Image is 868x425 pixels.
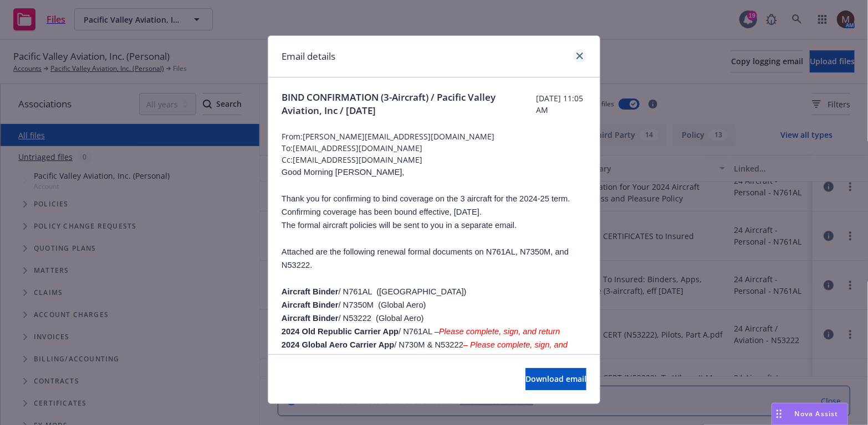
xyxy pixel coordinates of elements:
[282,300,339,309] span: Aircraft Binder
[772,403,848,425] button: Nova Assist
[282,154,586,165] span: Cc: [EMAIL_ADDRESS][DOMAIN_NAME]
[525,368,586,390] button: Download email
[282,91,536,117] span: BIND CONFIRMATION (3-Aircraft) / Pacific Valley Aviation, Inc / [DATE]
[399,327,560,336] span: / N761AL –
[536,92,586,116] span: [DATE] 11:05 AM
[282,247,569,269] span: Attached are the following renewal formal documents on N761AL, N7350M, and N53222.
[339,287,467,296] span: / N761AL ([GEOGRAPHIC_DATA])
[282,142,586,154] span: To: [EMAIL_ADDRESS][DOMAIN_NAME]
[525,374,586,384] span: Download email
[282,49,335,64] h1: Email details
[282,168,405,177] span: Good Morning [PERSON_NAME],
[282,287,339,296] span: Aircraft Binder
[282,327,399,336] span: 2024 Old Republic Carrier App
[282,221,517,230] span: The formal aircraft policies will be sent to you in a separate email.
[795,409,839,418] span: Nova Assist
[282,194,573,216] span: Thank you for confirming to bind coverage on the 3 aircraft for the 2024-25 term. Confirming cove...
[339,300,426,309] span: / N7350M (Global Aero)
[282,314,339,323] span: Aircraft Binder
[282,340,568,362] span: / N730M & N53222
[573,49,586,63] a: close
[772,403,786,424] div: Drag to move
[282,340,394,349] span: 2024 Global Aero Carrier App
[282,131,586,142] span: From: [PERSON_NAME][EMAIL_ADDRESS][DOMAIN_NAME]
[339,314,424,323] span: / N53222 (Global Aero)
[439,327,560,336] span: Please complete, sign, and return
